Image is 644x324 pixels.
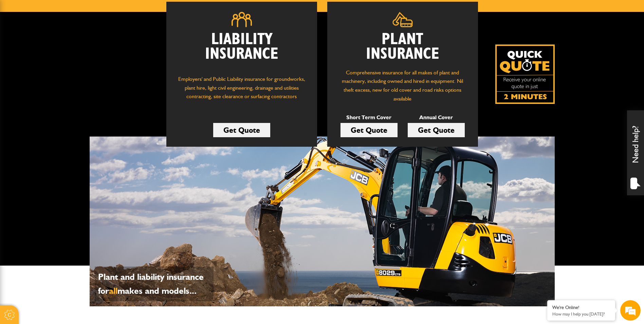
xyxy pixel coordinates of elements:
h2: Plant Insurance [337,32,468,61]
p: Employers' and Public Liability insurance for groundworks, plant hire, light civil engineering, d... [177,75,307,107]
p: Comprehensive insurance for all makes of plant and machinery, including owned and hired in equipm... [337,68,468,103]
img: Quick Quote [495,44,555,104]
span: all [109,285,117,296]
p: Annual Cover [408,113,465,122]
a: Get Quote [341,123,398,137]
div: Need help? [627,110,644,195]
div: We're Online! [552,305,610,310]
h2: Liability Insurance [177,32,307,68]
a: Get your insurance quote isn just 2-minutes [495,44,555,104]
p: Short Term Cover [341,113,398,122]
a: Get Quote [408,123,465,137]
p: How may I help you today? [552,311,610,317]
p: Plant and liability insurance for makes and models... [98,270,210,298]
a: Get Quote [213,123,270,137]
